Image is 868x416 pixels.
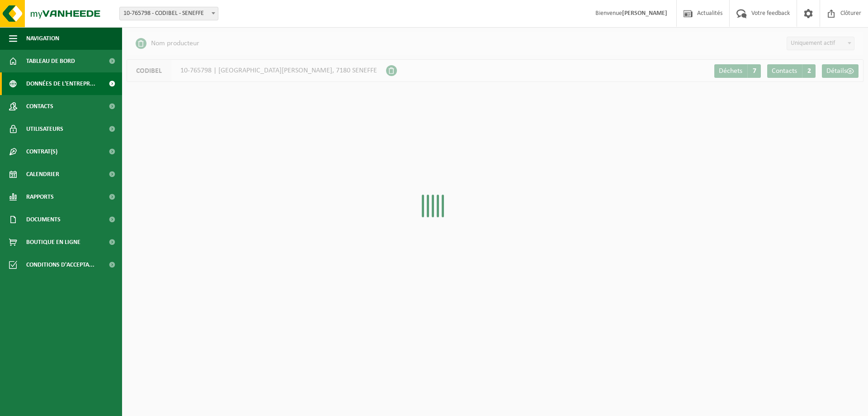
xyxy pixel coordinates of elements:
span: CODIBEL [127,60,171,81]
span: Contacts [772,67,797,75]
span: Uniquement actif [787,37,854,50]
span: Déchets [719,67,742,75]
span: Conditions d'accepta... [26,253,94,276]
span: Uniquement actif [787,37,854,50]
span: Données de l'entrepr... [26,72,95,95]
span: Calendrier [26,163,59,186]
span: Détails [826,67,847,75]
span: Documents [26,208,61,231]
a: Détails [822,64,859,78]
span: Utilisateurs [26,118,63,140]
div: 10-765798 | [GEOGRAPHIC_DATA][PERSON_NAME], 7180 SENEFFE [127,59,386,82]
span: 2 [802,64,816,78]
span: Boutique en ligne [26,231,80,253]
li: Nom producteur [136,37,199,50]
span: Contrat(s) [26,140,57,163]
a: Déchets 7 [714,64,761,78]
span: 10-765798 - CODIBEL - SENEFFE [120,7,218,20]
span: Contacts [26,95,53,118]
span: Tableau de bord [26,50,75,72]
span: Rapports [26,186,54,208]
a: Contacts 2 [767,64,816,78]
span: 7 [747,64,761,78]
strong: [PERSON_NAME] [622,10,667,17]
span: Navigation [26,27,59,50]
